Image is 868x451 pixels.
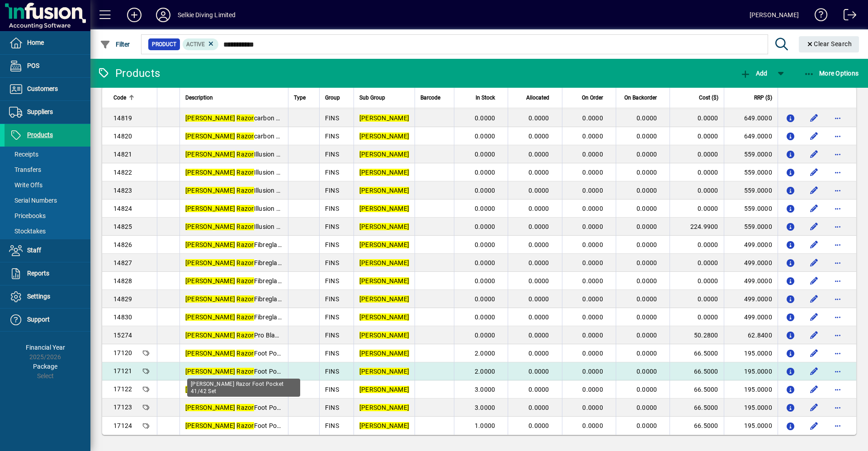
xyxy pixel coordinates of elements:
[185,151,325,158] span: Illusion Fibreglass 39/40
[185,169,325,176] span: Illusion Fibreglass 41/42
[5,309,90,331] a: Support
[185,133,311,140] span: carbon C740 47/48
[670,362,723,380] td: 66.5000
[582,277,603,285] span: 0.0000
[637,223,657,230] span: 0.0000
[724,127,778,145] td: 649.0000
[637,277,657,285] span: 0.0000
[830,256,845,270] button: More options
[528,114,549,122] span: 0.0000
[359,241,409,248] em: [PERSON_NAME]
[325,313,339,321] span: FINS
[27,85,58,92] span: Customers
[185,169,235,176] em: [PERSON_NAME]
[359,386,409,393] em: [PERSON_NAME]
[5,223,90,239] a: Stocktakes
[185,295,320,303] span: Fibreglass F740 45/46
[670,254,723,272] td: 0.0000
[185,133,235,140] em: [PERSON_NAME]
[359,277,409,285] em: [PERSON_NAME]
[113,332,132,339] span: 15274
[113,205,132,212] span: 14824
[724,272,778,290] td: 499.0000
[830,219,845,234] button: More options
[113,93,126,103] span: Code
[475,386,495,393] span: 3.0000
[528,332,549,339] span: 0.0000
[236,133,254,140] em: Razor
[325,133,339,140] span: FINS
[113,93,151,103] div: Code
[526,93,549,103] span: Allocated
[799,36,859,52] button: Clear
[637,133,657,140] span: 0.0000
[740,70,767,77] span: Add
[185,386,235,393] em: [PERSON_NAME]
[185,223,235,230] em: [PERSON_NAME]
[475,205,495,212] span: 0.0000
[475,277,495,285] span: 0.0000
[582,133,603,140] span: 0.0000
[670,163,723,181] td: 0.0000
[185,114,235,122] em: [PERSON_NAME]
[475,133,495,140] span: 0.0000
[187,379,300,397] div: [PERSON_NAME] Razor Foot Pocket 41/42 Set
[514,93,557,103] div: Allocated
[582,295,603,303] span: 0.0000
[804,70,859,77] span: More Options
[294,93,306,103] span: Type
[325,332,339,339] span: FINS
[27,131,53,138] span: Products
[724,145,778,163] td: 559.0000
[185,368,235,375] em: [PERSON_NAME]
[754,93,772,103] span: RRP ($)
[637,313,657,321] span: 0.0000
[528,151,549,158] span: 0.0000
[185,93,213,103] span: Description
[359,114,409,122] em: [PERSON_NAME]
[830,183,845,198] button: More options
[807,183,821,198] button: Edit
[582,332,603,339] span: 0.0000
[178,8,236,22] div: Selkie Diving Limited
[582,350,603,357] span: 0.0000
[185,205,235,212] em: [PERSON_NAME]
[807,165,821,180] button: Edit
[236,169,254,176] em: Razor
[830,418,845,433] button: More options
[185,259,320,266] span: Fibreglass F740 41/42
[670,127,723,145] td: 0.0000
[724,362,778,380] td: 195.0000
[670,199,723,218] td: 0.0000
[185,114,311,122] span: carbon C740 45/46
[113,187,132,194] span: 14823
[185,151,235,158] em: [PERSON_NAME]
[325,114,339,122] span: FINS
[724,326,778,344] td: 62.8400
[830,346,845,361] button: More options
[26,344,65,351] span: Financial Year
[5,32,90,54] a: Home
[670,380,723,399] td: 66.5000
[113,259,132,266] span: 14827
[830,147,845,161] button: More options
[528,350,549,357] span: 0.0000
[113,169,132,176] span: 14822
[724,308,778,326] td: 499.0000
[185,350,319,357] span: Foot Pocket 39/40 Set
[185,241,320,248] span: Fibreglass F740 39/40
[5,147,90,162] a: Receipts
[724,109,778,127] td: 649.0000
[582,386,603,393] span: 0.0000
[236,295,254,303] em: Razor
[582,169,603,176] span: 0.0000
[830,111,845,125] button: More options
[185,386,319,393] span: Foot Pocket 43/44 Set
[113,295,132,303] span: 14829
[359,368,409,375] em: [PERSON_NAME]
[622,93,665,103] div: On Backorder
[637,386,657,393] span: 0.0000
[185,187,325,194] span: Illusion Fibreglass 43/44
[699,93,718,103] span: Cost ($)
[325,368,339,375] span: FINS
